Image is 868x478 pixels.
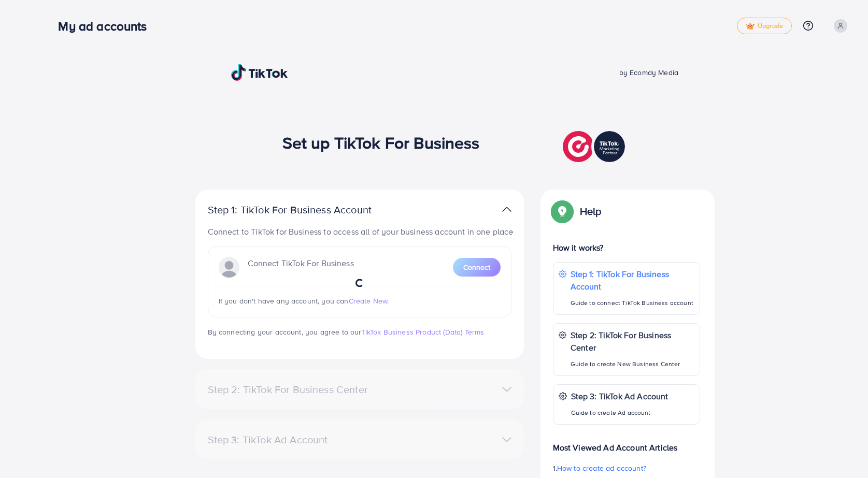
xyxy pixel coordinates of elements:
[208,204,405,216] p: Step 1: TikTok For Business Account
[737,18,792,34] a: tickUpgrade
[571,358,694,370] p: Guide to create New Business Center
[553,202,572,221] img: Popup guide
[553,462,700,474] p: 1.
[571,407,668,419] p: Guide to create Ad account
[580,205,602,218] p: Help
[282,133,480,152] h1: Set up TikTok For Business
[571,297,694,309] p: Guide to connect TikTok Business account
[231,64,288,81] img: TikTok
[553,241,700,254] p: How it works?
[746,22,783,30] span: Upgrade
[746,23,755,30] img: tick
[553,433,700,454] p: Most Viewed Ad Account Articles
[571,390,668,402] p: Step 3: TikTok Ad Account
[563,128,628,165] img: TikTok partner
[571,329,694,354] p: Step 2: TikTok For Business Center
[557,463,646,473] span: How to create ad account?
[619,67,678,78] span: by Ecomdy Media
[502,202,511,217] img: TikTok partner
[58,19,155,34] h3: My ad accounts
[571,268,694,293] p: Step 1: TikTok For Business Account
